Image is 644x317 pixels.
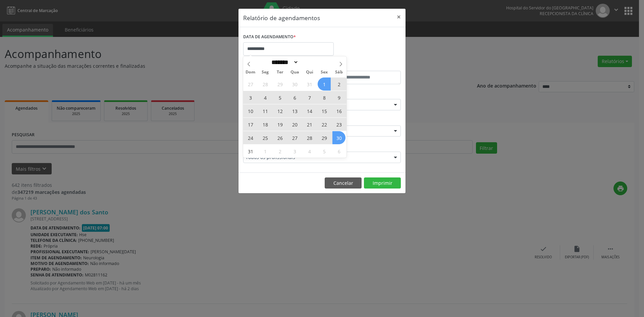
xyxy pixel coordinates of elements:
[332,118,345,131] span: Agosto 23, 2025
[243,13,320,22] h5: Relatório de agendamentos
[259,104,272,117] span: Agosto 11, 2025
[273,131,286,144] span: Agosto 26, 2025
[259,77,272,91] span: Julho 28, 2025
[273,77,286,91] span: Julho 29, 2025
[318,91,331,104] span: Agosto 8, 2025
[244,131,257,144] span: Agosto 24, 2025
[325,177,362,189] button: Cancelar
[303,104,316,117] span: Agosto 14, 2025
[299,59,321,66] input: Year
[273,91,286,104] span: Agosto 5, 2025
[288,91,301,104] span: Agosto 6, 2025
[288,145,301,158] span: Setembro 3, 2025
[318,118,331,131] span: Agosto 22, 2025
[259,131,272,144] span: Agosto 25, 2025
[243,32,296,42] label: DATA DE AGENDAMENTO
[259,118,272,131] span: Agosto 18, 2025
[273,118,286,131] span: Agosto 19, 2025
[244,77,257,91] span: Julho 27, 2025
[303,118,316,131] span: Agosto 21, 2025
[259,145,272,158] span: Setembro 1, 2025
[332,131,345,144] span: Agosto 30, 2025
[392,9,406,25] button: Close
[332,77,345,91] span: Agosto 2, 2025
[332,145,345,158] span: Setembro 6, 2025
[258,70,273,74] span: Seg
[318,104,331,117] span: Agosto 15, 2025
[332,91,345,104] span: Agosto 9, 2025
[273,145,286,158] span: Setembro 2, 2025
[288,118,301,131] span: Agosto 20, 2025
[318,131,331,144] span: Agosto 29, 2025
[244,104,257,117] span: Agosto 10, 2025
[273,104,286,117] span: Agosto 12, 2025
[259,91,272,104] span: Agosto 4, 2025
[332,70,346,74] span: Sáb
[364,177,401,189] button: Imprimir
[244,118,257,131] span: Agosto 17, 2025
[318,77,331,91] span: Agosto 1, 2025
[324,60,401,71] label: ATÉ
[244,145,257,158] span: Agosto 31, 2025
[288,131,301,144] span: Agosto 27, 2025
[303,145,316,158] span: Setembro 4, 2025
[303,77,316,91] span: Julho 31, 2025
[302,70,317,74] span: Qui
[287,70,302,74] span: Qua
[303,91,316,104] span: Agosto 7, 2025
[317,70,332,74] span: Sex
[269,59,299,66] select: Month
[244,91,257,104] span: Agosto 3, 2025
[318,145,331,158] span: Setembro 5, 2025
[303,131,316,144] span: Agosto 28, 2025
[243,70,258,74] span: Dom
[332,104,345,117] span: Agosto 16, 2025
[273,70,287,74] span: Ter
[288,104,301,117] span: Agosto 13, 2025
[288,77,301,91] span: Julho 30, 2025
